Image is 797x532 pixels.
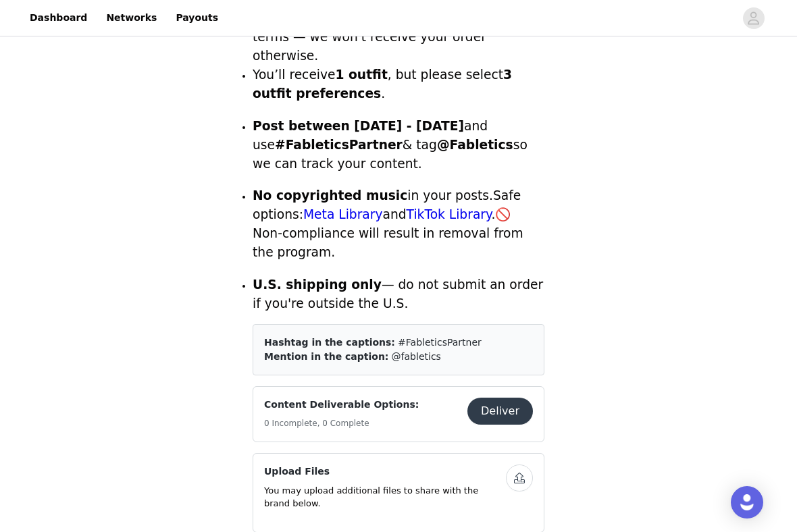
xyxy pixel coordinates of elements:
span: Mention in the caption: [264,351,388,362]
span: and use & tag so we can track your content. [253,119,528,171]
strong: 1 outfit [336,68,388,82]
span: Hashtag in the captions: [264,337,395,348]
strong: U.S. shipping only [253,277,382,292]
p: You may upload additional files to share with the brand below. [264,484,506,510]
span: 🚫 Non-compliance will result in removal from the program. [253,207,523,259]
a: Networks [98,3,165,33]
a: Meta Library [303,207,383,221]
h4: Upload Files [264,464,506,479]
button: Deliver [467,398,533,425]
span: #FableticsPartner [398,337,482,348]
a: Dashboard [22,3,95,33]
span: You’ll receive , but please select . [253,68,512,101]
a: TikTok Library [407,207,492,221]
div: avatar [747,7,760,29]
div: Content Deliverable Options: [253,386,544,442]
span: — do not submit an order if you're outside the U.S. [253,277,543,311]
strong: #FableticsPartner [275,138,403,152]
strong: Post between [DATE] - [DATE] [253,119,464,133]
span: in your posts. [253,188,493,203]
strong: @Fabletics [437,138,513,152]
h4: Content Deliverable Options: [264,398,419,412]
strong: No copyrighted music [253,188,407,203]
h5: 0 Incomplete, 0 Complete [264,417,419,429]
a: Payouts [168,3,226,33]
div: Open Intercom Messenger [731,486,763,518]
span: @fabletics [392,351,441,362]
